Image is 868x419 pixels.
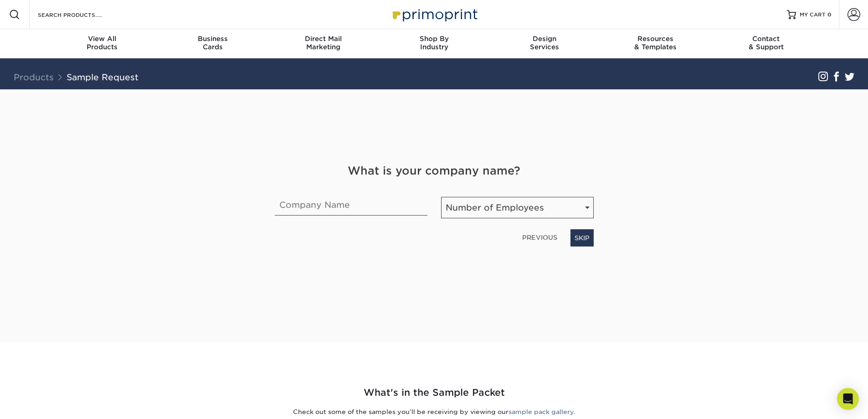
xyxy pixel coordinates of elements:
[379,35,489,43] span: Shop By
[600,35,711,51] div: & Templates
[508,408,574,415] a: sample pack gallery
[268,35,379,43] span: Direct Mail
[67,72,139,82] a: Sample Request
[711,35,822,43] span: Contact
[14,72,54,82] a: Products
[827,11,832,18] span: 0
[275,163,594,179] h4: What is your company name?
[157,29,268,58] a: BusinessCards
[47,35,158,51] div: Products
[157,35,268,51] div: Cards
[519,230,561,245] a: PREVIOUS
[711,35,822,51] div: & Support
[600,35,711,43] span: Resources
[168,386,701,400] h2: What's in the Sample Packet
[570,229,594,247] a: SKIP
[268,35,379,51] div: Marketing
[268,29,379,58] a: Direct MailMarketing
[489,35,600,43] span: Design
[600,29,711,58] a: Resources& Templates
[168,407,701,416] p: Check out some of the samples you’ll be receiving by viewing our .
[379,35,489,51] div: Industry
[379,29,489,58] a: Shop ByIndustry
[37,9,126,20] input: SEARCH PRODUCTS.....
[489,35,600,51] div: Services
[837,388,859,410] div: Open Intercom Messenger
[489,29,600,58] a: DesignServices
[800,11,826,19] span: MY CART
[157,35,268,43] span: Business
[389,5,480,24] img: Primoprint
[47,29,158,58] a: View AllProducts
[47,35,158,43] span: View All
[711,29,822,58] a: Contact& Support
